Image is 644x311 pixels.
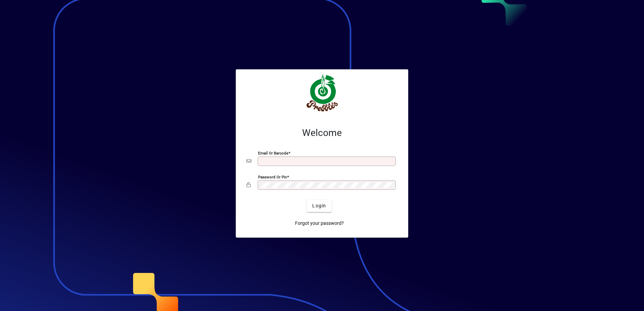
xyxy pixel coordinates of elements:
a: Forgot your password? [292,217,347,230]
mat-label: Password or Pin [258,174,287,179]
span: Forgot your password? [295,220,344,227]
button: Login [307,200,331,212]
h2: Welcome [247,127,397,139]
mat-label: Email or Barcode [258,150,288,155]
span: Login [312,202,326,209]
